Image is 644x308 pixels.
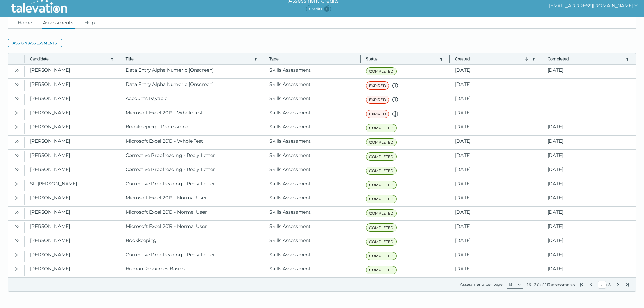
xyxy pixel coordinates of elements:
[120,164,264,178] clr-dg-cell: Corrective Proofreading - Reply Letter
[450,178,542,192] clr-dg-cell: [DATE]
[120,121,264,135] clr-dg-cell: Bookkeeping - Professional
[542,235,636,249] clr-dg-cell: [DATE]
[450,136,542,149] clr-dg-cell: [DATE]
[25,79,120,93] clr-dg-cell: [PERSON_NAME]
[120,65,264,78] clr-dg-cell: Data Entry Alpha Numeric [Onscreen]
[366,252,397,260] span: COMPLETED
[13,80,21,88] button: Open
[13,151,21,159] button: Open
[14,224,19,229] cds-icon: Open
[264,235,361,249] clr-dg-cell: Skills Assessment
[264,150,361,164] clr-dg-cell: Skills Assessment
[14,139,19,144] cds-icon: Open
[540,51,544,66] button: Column resize handle
[264,263,361,277] clr-dg-cell: Skills Assessment
[447,51,452,66] button: Column resize handle
[14,238,19,243] cds-icon: Open
[264,79,361,93] clr-dg-cell: Skills Assessment
[14,153,19,158] cds-icon: Open
[120,150,264,164] clr-dg-cell: Corrective Proofreading - Reply Letter
[542,121,636,135] clr-dg-cell: [DATE]
[366,195,397,203] span: COMPLETED
[366,124,397,132] span: COMPLETED
[13,109,21,117] button: Open
[264,65,361,78] clr-dg-cell: Skills Assessment
[264,249,361,263] clr-dg-cell: Skills Assessment
[366,209,397,217] span: COMPLETED
[25,192,120,206] clr-dg-cell: [PERSON_NAME]
[120,93,264,107] clr-dg-cell: Accounts Payable
[548,56,623,62] button: Completed
[450,249,542,263] clr-dg-cell: [DATE]
[589,282,594,287] button: Previous Page
[324,6,329,12] span: 7
[542,192,636,206] clr-dg-cell: [DATE]
[366,152,397,161] span: COMPLETED
[14,252,19,258] cds-icon: Open
[460,282,503,287] label: Assessments per page
[42,17,75,29] a: Assessments
[14,266,19,272] cds-icon: Open
[13,251,21,259] button: Open
[542,136,636,149] clr-dg-cell: [DATE]
[25,65,120,78] clr-dg-cell: [PERSON_NAME]
[120,221,264,235] clr-dg-cell: Microsoft Excel 2019 - Normal User
[625,282,630,287] button: Last Page
[120,79,264,93] clr-dg-cell: Data Entry Alpha Numeric [Onscreen]
[455,56,529,62] button: Created
[25,136,120,149] clr-dg-cell: [PERSON_NAME]
[30,56,107,62] button: Candidate
[13,123,21,131] button: Open
[264,221,361,235] clr-dg-cell: Skills Assessment
[14,124,19,130] cds-icon: Open
[14,167,19,172] cds-icon: Open
[83,17,96,29] a: Help
[8,39,62,47] button: Assign assessments
[450,150,542,164] clr-dg-cell: [DATE]
[118,51,122,66] button: Column resize handle
[542,221,636,235] clr-dg-cell: [DATE]
[13,194,21,202] button: Open
[120,235,264,249] clr-dg-cell: Bookkeeping
[542,207,636,220] clr-dg-cell: [DATE]
[16,17,33,29] a: Home
[126,56,251,62] button: Title
[366,167,397,175] span: COMPLETED
[264,136,361,149] clr-dg-cell: Skills Assessment
[450,221,542,235] clr-dg-cell: [DATE]
[25,121,120,135] clr-dg-cell: [PERSON_NAME]
[450,121,542,135] clr-dg-cell: [DATE]
[264,192,361,206] clr-dg-cell: Skills Assessment
[598,281,606,289] input: Current Page
[450,164,542,178] clr-dg-cell: [DATE]
[13,265,21,273] button: Open
[607,282,611,287] span: Total Pages
[542,178,636,192] clr-dg-cell: [DATE]
[579,282,585,287] button: First Page
[366,67,397,75] span: COMPLETED
[120,192,264,206] clr-dg-cell: Microsoft Excel 2019 - Normal User
[120,178,264,192] clr-dg-cell: Corrective Proofreading - Reply Letter
[25,207,120,220] clr-dg-cell: [PERSON_NAME]
[450,65,542,78] clr-dg-cell: [DATE]
[366,238,397,246] span: COMPLETED
[25,107,120,121] clr-dg-cell: [PERSON_NAME]
[366,138,397,146] span: COMPLETED
[366,81,389,90] span: EXPIRED
[120,207,264,220] clr-dg-cell: Microsoft Excel 2019 - Normal User
[120,249,264,263] clr-dg-cell: Corrective Proofreading - Reply Letter
[120,107,264,121] clr-dg-cell: Microsoft Excel 2019 - Whole Test
[14,195,19,201] cds-icon: Open
[366,266,397,274] span: COMPLETED
[14,181,19,187] cds-icon: Open
[14,210,19,215] cds-icon: Open
[25,178,120,192] clr-dg-cell: St. [PERSON_NAME]
[120,263,264,277] clr-dg-cell: Human Resources Basics
[25,249,120,263] clr-dg-cell: [PERSON_NAME]
[450,192,542,206] clr-dg-cell: [DATE]
[25,93,120,107] clr-dg-cell: [PERSON_NAME]
[25,221,120,235] clr-dg-cell: [PERSON_NAME]
[25,164,120,178] clr-dg-cell: [PERSON_NAME]
[269,56,355,62] span: Type
[450,79,542,93] clr-dg-cell: [DATE]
